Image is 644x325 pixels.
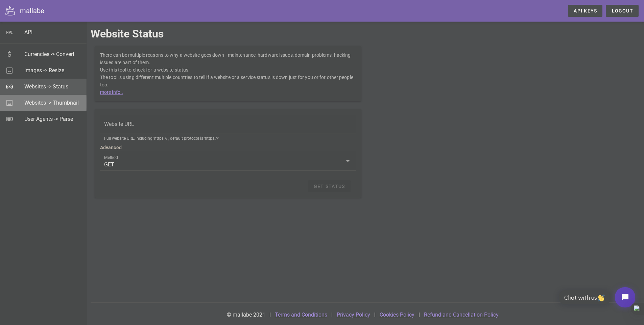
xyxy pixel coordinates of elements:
[380,312,414,318] a: Cookies Policy
[223,307,269,323] div: © mallabe 2021
[374,307,376,323] div: |
[24,116,81,122] div: User Agents -> Parse
[269,307,271,323] div: |
[95,46,361,101] div: There can be multiple reasons to why a website goes down - maintenance, hardware issues, domain p...
[24,100,81,106] div: Websites -> Thumbnail
[24,51,81,57] div: Currencies -> Convert
[24,67,81,74] div: Images -> Resize
[568,5,602,17] a: API Keys
[100,89,123,95] a: more info..
[24,29,81,35] div: API
[337,312,370,318] a: Privacy Policy
[104,155,118,160] label: Method
[100,144,356,151] h4: Advanced
[573,8,597,13] span: API Keys
[419,307,420,323] div: |
[20,6,44,16] div: mallabe
[331,307,333,323] div: |
[424,312,499,318] a: Refund and Cancellation Policy
[104,136,352,140] div: Full website URL, including 'https://', default protocol is 'https://'
[24,83,81,90] div: Websites -> Status
[606,5,639,17] button: Logout
[611,8,633,13] span: Logout
[552,281,641,313] iframe: Tidio Chat
[275,312,327,318] a: Terms and Conditions
[91,26,640,42] h1: Website Status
